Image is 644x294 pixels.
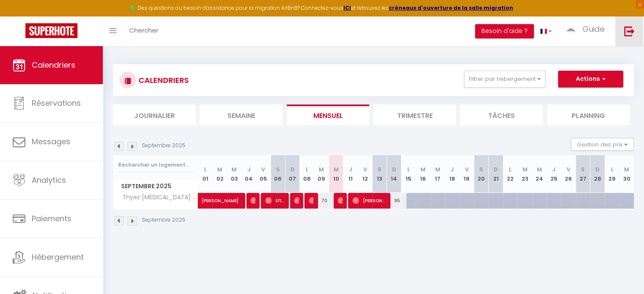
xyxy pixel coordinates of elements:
[571,138,634,151] button: Gestion des prix
[416,155,430,193] th: 16
[256,155,271,193] th: 05
[136,71,189,90] h3: CALENDRIERS
[358,155,372,193] th: 12
[465,165,469,173] abbr: V
[460,104,543,125] li: Tâches
[445,155,459,193] th: 18
[32,60,75,70] span: Calendriers
[271,155,285,193] th: 06
[558,16,615,46] a: ... Guide
[605,155,619,193] th: 29
[123,16,165,46] a: Chercher
[241,155,256,193] th: 04
[624,26,635,36] img: logout
[590,155,605,193] th: 28
[118,157,193,173] input: Rechercher un logement...
[619,155,634,193] th: 30
[32,136,70,147] span: Messages
[401,155,416,193] th: 15
[489,155,503,193] th: 21
[232,165,237,173] abbr: M
[624,165,629,173] abbr: M
[32,213,72,224] span: Paiements
[479,165,483,173] abbr: S
[567,165,570,173] abbr: V
[276,165,280,173] abbr: S
[32,98,81,108] span: Réservations
[349,165,352,173] abbr: J
[306,165,308,173] abbr: L
[581,165,585,173] abbr: S
[343,155,358,193] th: 11
[552,165,556,173] abbr: J
[319,165,324,173] abbr: M
[142,216,185,224] p: Septembre 2025
[142,142,185,150] p: Septembre 2025
[115,193,199,202] span: Thyez [MEDICAL_DATA] · Coteau
[113,180,198,192] span: Septembre 2025
[509,165,511,173] abbr: L
[363,165,367,173] abbr: V
[372,155,387,193] th: 13
[547,104,630,125] li: Planning
[314,193,329,209] div: 70
[407,165,410,173] abbr: L
[564,26,577,33] img: ...
[435,165,440,173] abbr: M
[387,155,401,193] th: 14
[611,165,613,173] abbr: L
[464,71,545,88] button: Filtrer par hébergement
[343,4,351,11] a: ICI
[285,155,299,193] th: 07
[217,165,222,173] abbr: M
[475,24,534,38] button: Besoin d'aide ?
[522,165,528,173] abbr: M
[547,155,561,193] th: 25
[576,155,590,193] th: 27
[261,165,265,173] abbr: V
[558,71,623,88] button: Actions
[537,165,542,173] abbr: M
[198,155,213,193] th: 01
[202,188,260,204] span: [PERSON_NAME]
[204,165,207,173] abbr: L
[250,192,255,209] span: [PERSON_NAME]
[583,24,605,34] span: Guide
[532,155,547,193] th: 24
[451,165,454,173] abbr: J
[337,192,342,209] span: [PERSON_NAME]
[420,165,426,173] abbr: M
[352,192,386,209] span: [PERSON_NAME]
[287,104,369,125] li: Mensuel
[517,155,532,193] th: 23
[32,175,66,185] span: Analytics
[373,104,456,125] li: Trimestre
[227,155,241,193] th: 03
[290,165,295,173] abbr: D
[378,165,381,173] abbr: S
[503,155,517,193] th: 22
[494,165,498,173] abbr: D
[595,165,600,173] abbr: D
[200,104,282,125] li: Semaine
[25,23,77,38] img: Super Booking
[294,192,299,209] span: [PERSON_NAME]
[113,104,196,125] li: Journalier
[7,3,32,29] button: Ouvrir le widget de chat LiveChat
[247,165,251,173] abbr: J
[198,193,213,209] a: [PERSON_NAME]
[474,155,488,193] th: 20
[213,155,227,193] th: 02
[329,155,343,193] th: 10
[459,155,474,193] th: 19
[129,26,158,35] span: Chercher
[314,155,329,193] th: 09
[431,155,445,193] th: 17
[392,165,396,173] abbr: D
[389,4,513,11] a: créneaux d'ouverture de la salle migration
[561,155,575,193] th: 26
[333,165,338,173] abbr: M
[300,155,314,193] th: 08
